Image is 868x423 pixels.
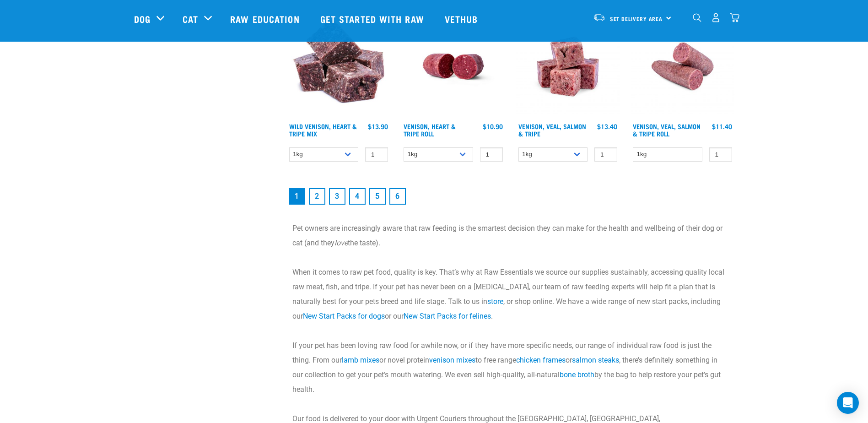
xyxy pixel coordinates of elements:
[183,12,198,26] a: Cat
[593,13,605,22] img: van-moving.png
[368,123,388,130] div: $13.90
[712,123,732,130] div: $11.40
[487,297,503,306] a: store
[289,188,305,205] a: Page 1
[292,221,729,250] p: Pet owners are increasingly aware that raw feeding is the smartest decision they can make for the...
[480,147,503,162] input: 1
[429,356,475,364] a: venison mixes
[631,15,734,119] img: Venison Veal Salmon Tripe 1651
[560,370,594,379] a: bone broth
[369,188,386,205] a: Goto page 5
[401,15,505,119] img: Raw Essentials Venison Heart & Tripe Hypoallergenic Raw Pet Food Bulk Roll Unwrapped
[309,188,325,205] a: Goto page 2
[711,13,721,22] img: user.png
[329,188,345,205] a: Goto page 3
[342,356,379,364] a: lamb mixes
[287,186,734,206] nav: pagination
[730,13,739,22] img: home-icon@2x.png
[365,147,388,162] input: 1
[516,15,620,119] img: Venison Veal Salmon Tripe 1621
[610,17,663,20] span: Set Delivery Area
[518,125,586,135] a: Venison, Veal, Salmon & Tripe
[597,123,617,130] div: $13.40
[594,147,617,162] input: 1
[311,0,436,37] a: Get started with Raw
[221,0,311,37] a: Raw Education
[334,239,348,247] em: love
[404,312,491,320] a: New Start Packs for felines
[633,125,701,135] a: Venison, Veal, Salmon & Tripe Roll
[292,338,729,397] p: If your pet has been loving raw food for awhile now, or if they have more specific needs, our ran...
[303,312,385,320] a: New Start Packs for dogs
[483,123,503,130] div: $10.90
[709,147,732,162] input: 1
[389,188,406,205] a: Goto page 6
[134,12,151,26] a: Dog
[292,265,729,324] p: When it comes to raw pet food, quality is key. That’s why at Raw Essentials we source our supplie...
[436,0,490,37] a: Vethub
[289,125,357,135] a: Wild Venison, Heart & Tripe Mix
[837,392,859,414] div: Open Intercom Messenger
[404,125,456,135] a: Venison, Heart & Tripe Roll
[287,15,391,119] img: 1171 Venison Heart Tripe Mix 01
[349,188,366,205] a: Goto page 4
[572,356,619,364] a: salmon steaks
[693,13,701,22] img: home-icon-1@2x.png
[516,356,566,364] a: chicken frames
